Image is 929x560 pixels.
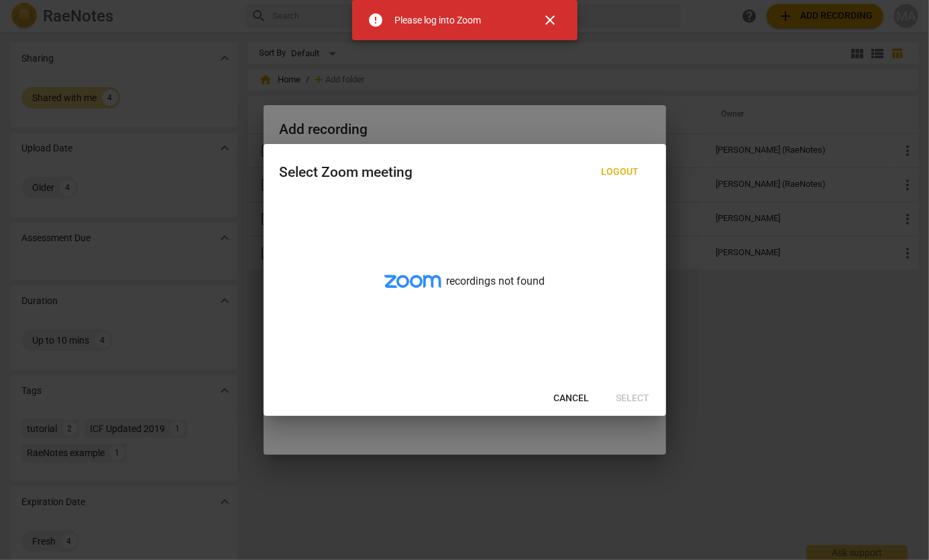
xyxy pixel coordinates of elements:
button: Logout [591,160,650,184]
span: close [543,12,559,28]
button: Cancel [543,387,600,411]
span: Logout [602,165,639,179]
span: Cancel [554,392,590,405]
div: Select Zoom meeting [280,164,413,181]
div: recordings not found [264,198,666,381]
button: Close [535,4,567,36]
div: Please log into Zoom [395,13,482,27]
span: error [368,12,384,28]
